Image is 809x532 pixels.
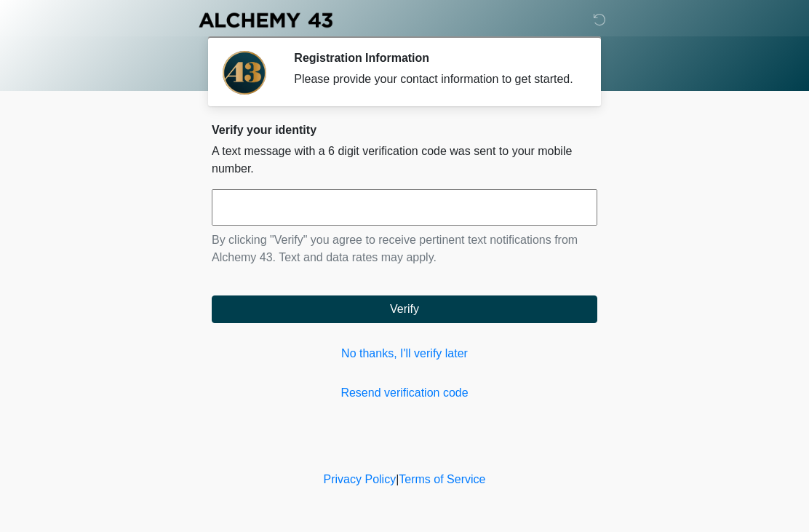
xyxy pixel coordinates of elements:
img: Agent Avatar [223,51,266,95]
a: | [396,473,399,485]
a: Resend verification code [212,384,597,402]
p: A text message with a 6 digit verification code was sent to your mobile number. [212,143,597,178]
a: No thanks, I'll verify later [212,345,597,362]
img: Alchemy 43 Logo [197,11,334,29]
button: Verify [212,295,597,323]
p: By clicking "Verify" you agree to receive pertinent text notifications from Alchemy 43. Text and ... [212,231,597,266]
h2: Verify your identity [212,123,597,137]
div: Please provide your contact information to get started. [294,71,575,88]
h2: Registration Information [294,51,575,65]
a: Terms of Service [399,473,485,485]
a: Privacy Policy [324,473,396,485]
